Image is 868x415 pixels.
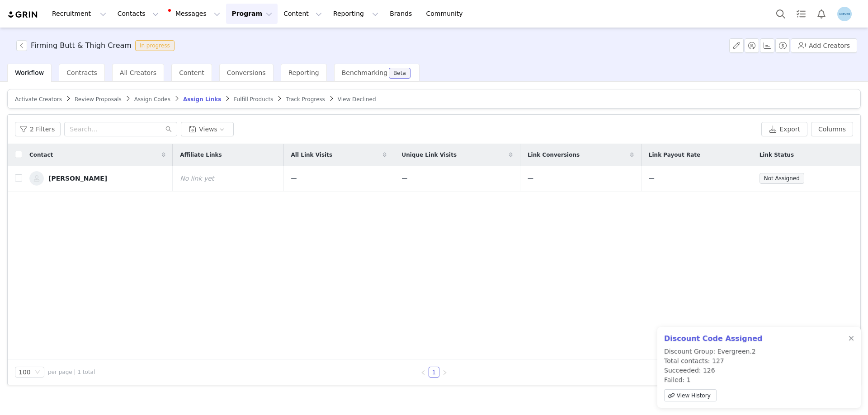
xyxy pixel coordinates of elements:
span: — [649,175,655,182]
span: View History [677,392,711,400]
span: — [291,175,297,182]
span: Not Assigned [759,173,804,184]
span: Link Payout Rate [649,151,700,159]
span: per page | 1 total [48,368,95,376]
span: [object Object] [16,40,178,51]
h2: Discount Code Assigned [664,333,762,344]
span: Review Proposals [75,96,122,103]
span: Fulfill Products [234,96,273,103]
button: Search [771,4,791,24]
div: 100 [19,367,31,377]
span: View Declined [338,96,376,103]
button: Export [761,122,807,136]
span: — [401,175,407,182]
button: Views [181,122,234,136]
button: Reporting [328,4,384,24]
span: Assign Links [183,96,221,103]
i: icon: left [420,370,426,375]
p: Discount Group: Evergreen.2 Total contacts: 127 Succeeded: 126 Failed: 1 [664,347,762,405]
span: Affiliate Links [180,151,222,159]
span: Link Status [759,151,794,159]
a: Community [421,4,472,24]
span: Contact [29,151,53,159]
a: Tasks [791,4,811,24]
i: icon: down [35,369,40,376]
span: — [528,175,533,182]
span: All Link Visits [291,151,332,159]
button: Recruitment [47,4,112,24]
li: Previous Page [418,367,429,378]
img: grin logo [7,10,39,19]
button: Program [226,4,278,24]
h3: Firming Butt & Thigh Cream [31,40,132,51]
span: Reporting [288,69,319,76]
img: 841f9dad-ddbc-4e9b-ba62-1250345a8b2d--s.jpg [29,171,44,186]
button: Content [278,4,327,24]
span: Contracts [66,69,97,76]
span: Workflow [15,69,44,76]
a: [PERSON_NAME] [29,171,165,186]
a: 1 [429,367,439,377]
span: Unique Link Visits [401,151,457,159]
button: Columns [811,122,853,136]
a: Brands [384,4,420,24]
button: Contacts [112,4,164,24]
button: Add Creators [791,38,857,53]
span: No link yet [180,175,214,182]
span: In progress [135,40,175,51]
span: Content [179,69,204,76]
span: Conversions [227,69,266,76]
i: icon: right [442,370,448,375]
button: Profile [832,7,861,21]
i: icon: search [165,126,172,132]
span: All Creators [120,69,156,76]
button: Messages [165,4,226,24]
img: 6480d7a5-50c8-4045-ac5d-22a5aead743a.png [837,7,852,21]
div: Beta [393,70,406,76]
input: Search... [64,122,177,136]
span: Activate Creators [15,96,62,103]
span: Assign Codes [134,96,170,103]
span: Track Progress [286,96,325,103]
span: Benchmarking [342,69,387,76]
button: 2 Filters [15,122,61,136]
span: Link Conversions [528,151,580,159]
div: [PERSON_NAME] [48,175,107,182]
button: Notifications [811,4,831,24]
li: 1 [429,367,439,378]
a: View History [664,389,717,401]
li: Next Page [439,367,450,378]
